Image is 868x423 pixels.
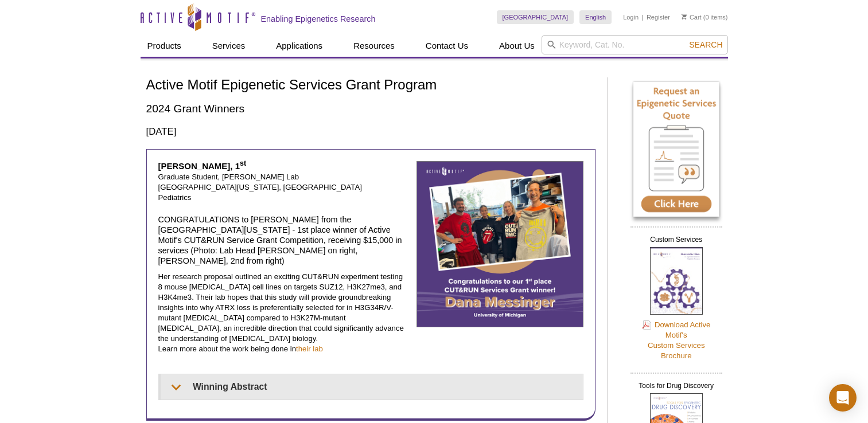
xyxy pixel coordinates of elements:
[579,10,612,24] a: English
[542,35,728,54] input: Keyword, Cat. No.
[829,384,857,412] div: Open Intercom Messenger
[689,40,722,49] span: Search
[417,161,583,328] img: Dana Messinger
[492,35,542,57] a: About Us
[682,14,687,19] img: Your Cart
[682,10,728,24] li: (0 items)
[682,13,702,21] a: Cart
[158,161,247,171] strong: [PERSON_NAME], 1
[261,14,376,24] h2: Enabling Epigenetics Research
[296,344,323,353] a: their lab
[146,77,595,94] h1: Active Motif Epigenetic Services Grant Program
[146,125,595,139] h3: [DATE]
[419,35,475,57] a: Contact Us
[158,214,408,266] h4: CONGRATULATIONS to [PERSON_NAME] from the [GEOGRAPHIC_DATA][US_STATE] - 1st place winner of Activ...
[161,374,583,399] summary: Winning Abstract
[158,272,408,354] p: Her research proposal outlined an exciting CUT&RUN experiment testing 8 mouse [MEDICAL_DATA] cell...
[205,35,252,57] a: Services
[650,247,703,315] img: Custom Services
[141,35,188,57] a: Products
[642,10,644,24] li: |
[633,82,719,217] img: Request an Epigenetic Services Quote
[630,226,722,247] h2: Custom Services
[158,183,362,191] span: [GEOGRAPHIC_DATA][US_STATE], [GEOGRAPHIC_DATA]
[240,159,246,167] sup: st
[497,10,574,24] a: [GEOGRAPHIC_DATA]
[686,40,726,50] button: Search
[642,319,711,361] a: Download Active Motif'sCustom ServicesBrochure
[647,13,670,21] a: Register
[146,101,595,116] h2: 2024 Grant Winners
[630,373,722,393] h2: Tools for Drug Discovery
[269,35,329,57] a: Applications
[347,35,402,57] a: Resources
[158,193,192,202] span: Pediatrics
[623,13,639,21] a: Login
[158,173,299,181] span: Graduate Student, [PERSON_NAME] Lab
